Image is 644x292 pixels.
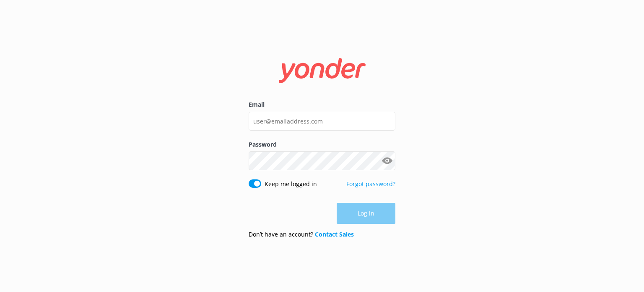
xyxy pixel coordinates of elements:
[265,179,317,189] label: Keep me logged in
[346,180,395,188] a: Forgot password?
[249,100,395,109] label: Email
[249,112,395,131] input: user@emailaddress.com
[249,230,354,239] p: Don’t have an account?
[315,230,354,238] a: Contact Sales
[379,153,395,169] button: Show password
[249,140,395,149] label: Password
